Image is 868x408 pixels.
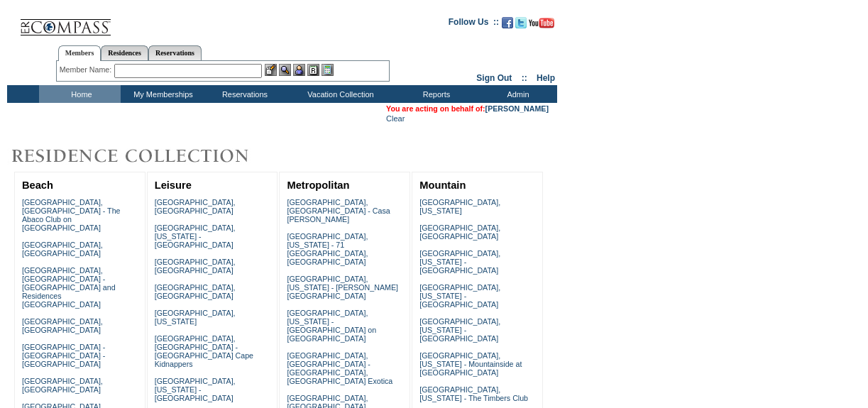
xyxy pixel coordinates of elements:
[101,45,148,60] a: Residences
[39,85,121,103] td: Home
[155,377,236,402] a: [GEOGRAPHIC_DATA], [US_STATE] - [GEOGRAPHIC_DATA]
[22,317,103,334] a: [GEOGRAPHIC_DATA], [GEOGRAPHIC_DATA]
[155,180,192,191] a: Leisure
[287,309,376,343] a: [GEOGRAPHIC_DATA], [US_STATE] - [GEOGRAPHIC_DATA] on [GEOGRAPHIC_DATA]
[307,64,319,76] img: Reservations
[22,198,121,232] a: [GEOGRAPHIC_DATA], [GEOGRAPHIC_DATA] - The Abaco Club on [GEOGRAPHIC_DATA]
[386,114,405,123] a: Clear
[58,45,101,61] a: Members
[287,351,392,385] a: [GEOGRAPHIC_DATA], [GEOGRAPHIC_DATA] - [GEOGRAPHIC_DATA], [GEOGRAPHIC_DATA] Exotica
[394,85,476,103] td: Reports
[502,17,513,28] img: Become our fan on Facebook
[22,241,103,258] a: [GEOGRAPHIC_DATA], [GEOGRAPHIC_DATA]
[537,73,555,83] a: Help
[419,283,500,309] a: [GEOGRAPHIC_DATA], [US_STATE] - [GEOGRAPHIC_DATA]
[287,198,390,224] a: [GEOGRAPHIC_DATA], [GEOGRAPHIC_DATA] - Casa [PERSON_NAME]
[515,21,527,30] a: Follow us on Twitter
[293,64,305,76] img: Impersonate
[502,21,513,30] a: Become our fan on Facebook
[155,334,253,368] a: [GEOGRAPHIC_DATA], [GEOGRAPHIC_DATA] - [GEOGRAPHIC_DATA] Cape Kidnappers
[386,104,549,113] span: You are acting on behalf of:
[202,85,284,103] td: Reservations
[419,385,528,402] a: [GEOGRAPHIC_DATA], [US_STATE] - The Timbers Club
[22,180,53,191] a: Beach
[419,198,500,215] a: [GEOGRAPHIC_DATA], [US_STATE]
[284,85,394,103] td: Vacation Collection
[419,180,466,191] a: Mountain
[419,317,500,343] a: [GEOGRAPHIC_DATA], [US_STATE] - [GEOGRAPHIC_DATA]
[22,377,103,394] a: [GEOGRAPHIC_DATA], [GEOGRAPHIC_DATA]
[476,73,512,83] a: Sign Out
[265,64,277,76] img: b_edit.gif
[419,351,522,377] a: [GEOGRAPHIC_DATA], [US_STATE] - Mountainside at [GEOGRAPHIC_DATA]
[287,275,398,300] a: [GEOGRAPHIC_DATA], [US_STATE] - [PERSON_NAME][GEOGRAPHIC_DATA]
[287,232,368,266] a: [GEOGRAPHIC_DATA], [US_STATE] - 71 [GEOGRAPHIC_DATA], [GEOGRAPHIC_DATA]
[7,142,284,170] img: Destinations by Exclusive Resorts
[287,180,349,191] a: Metropolitan
[279,64,291,76] img: View
[148,45,202,60] a: Reservations
[7,21,18,22] img: i.gif
[322,64,334,76] img: b_calculator.gif
[476,85,557,103] td: Admin
[19,7,111,36] img: Compass Home
[419,249,500,275] a: [GEOGRAPHIC_DATA], [US_STATE] - [GEOGRAPHIC_DATA]
[485,104,549,113] a: [PERSON_NAME]
[419,224,500,241] a: [GEOGRAPHIC_DATA], [GEOGRAPHIC_DATA]
[515,17,527,28] img: Follow us on Twitter
[60,64,114,76] div: Member Name:
[449,16,499,33] td: Follow Us ::
[22,343,105,368] a: [GEOGRAPHIC_DATA] - [GEOGRAPHIC_DATA] - [GEOGRAPHIC_DATA]
[155,198,236,215] a: [GEOGRAPHIC_DATA], [GEOGRAPHIC_DATA]
[22,266,116,309] a: [GEOGRAPHIC_DATA], [GEOGRAPHIC_DATA] - [GEOGRAPHIC_DATA] and Residences [GEOGRAPHIC_DATA]
[529,18,554,28] img: Subscribe to our YouTube Channel
[522,73,527,83] span: ::
[155,258,236,275] a: [GEOGRAPHIC_DATA], [GEOGRAPHIC_DATA]
[155,309,236,326] a: [GEOGRAPHIC_DATA], [US_STATE]
[155,283,236,300] a: [GEOGRAPHIC_DATA], [GEOGRAPHIC_DATA]
[121,85,202,103] td: My Memberships
[529,21,554,30] a: Subscribe to our YouTube Channel
[155,224,236,249] a: [GEOGRAPHIC_DATA], [US_STATE] - [GEOGRAPHIC_DATA]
